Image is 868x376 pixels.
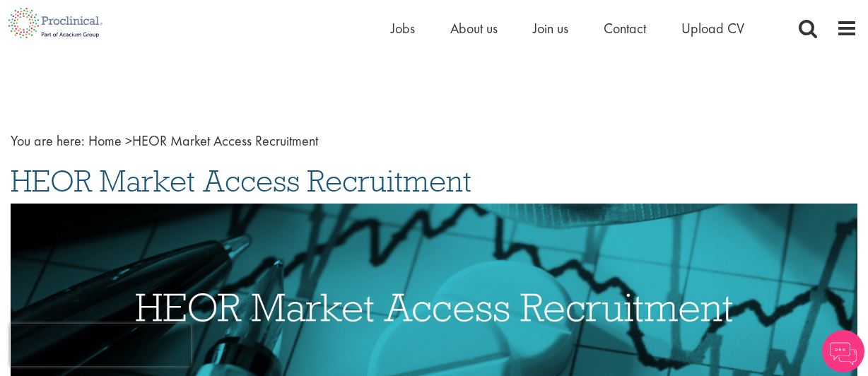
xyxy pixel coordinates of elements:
span: HEOR Market Access Recruitment [11,162,471,200]
span: HEOR Market Access Recruitment [88,131,318,150]
img: Chatbot [822,330,864,372]
a: About us [450,19,498,37]
a: Join us [533,19,568,37]
a: Jobs [391,19,415,37]
span: > [125,131,132,150]
a: Upload CV [681,19,744,37]
a: breadcrumb link to Home [88,131,122,150]
span: You are here: [11,131,85,150]
iframe: reCAPTCHA [10,324,191,366]
a: Contact [604,19,646,37]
